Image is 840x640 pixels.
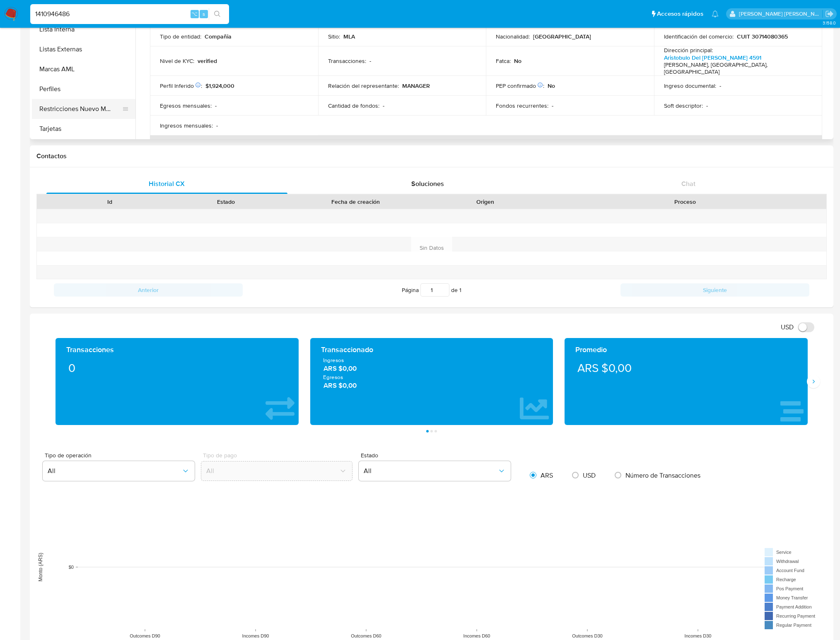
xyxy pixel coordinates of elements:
[533,33,591,40] p: [GEOGRAPHIC_DATA]
[54,283,243,297] button: Anterior
[548,82,555,89] p: No
[160,102,212,109] p: Egresos mensuales :
[402,82,430,89] p: MANAGER
[719,82,721,89] p: -
[290,198,421,206] div: Fecha de creación
[198,57,217,65] p: verified
[552,102,553,109] p: -
[328,57,366,65] p: Transacciones :
[664,61,809,76] h4: [PERSON_NAME], [GEOGRAPHIC_DATA], [GEOGRAPHIC_DATA]
[328,82,399,89] p: Relación del representante :
[174,198,278,206] div: Estado
[433,198,538,206] div: Origen
[209,8,226,20] button: search-icon
[823,19,836,26] span: 3.158.0
[664,82,716,89] p: Ingreso documental :
[459,286,461,294] span: 1
[496,82,544,89] p: PEP confirmado :
[664,46,713,54] p: Dirección principal :
[205,33,232,40] p: Compañia
[32,99,129,119] button: Restricciones Nuevo Mundo
[160,33,201,40] p: Tipo de entidad :
[343,33,355,40] p: MLA
[369,57,371,65] p: -
[549,198,821,206] div: Proceso
[664,53,761,62] a: Aristobulo Del [PERSON_NAME] 4591
[825,10,834,18] a: Salir
[32,39,135,59] button: Listas Externas
[620,283,809,297] button: Siguiente
[402,283,461,297] span: Página de
[657,10,703,18] span: Accesos rápidos
[706,102,708,109] p: -
[328,33,340,40] p: Sitio :
[149,179,185,188] span: Historial CX
[32,119,135,139] button: Tarjetas
[216,122,218,129] p: -
[496,33,530,40] p: Nacionalidad :
[664,102,703,109] p: Soft descriptor :
[739,10,823,18] p: rene.vale@mercadolibre.com
[681,179,695,188] span: Chat
[205,82,234,90] span: $1,924,000
[32,59,135,79] button: Marcas AML
[215,102,217,109] p: -
[496,57,511,65] p: Fatca :
[328,102,379,109] p: Cantidad de fondos :
[664,33,734,40] p: Identificación del comercio :
[57,198,162,206] div: Id
[150,135,822,155] th: Datos de contacto
[496,102,548,109] p: Fondos recurrentes :
[411,179,444,188] span: Soluciones
[160,82,202,89] p: Perfil Inferido :
[36,152,827,160] h1: Contactos
[160,122,213,129] p: Ingresos mensuales :
[737,33,788,40] p: CUIT 30714080365
[203,10,205,18] span: s
[32,19,135,39] button: Lista Interna
[160,57,194,65] p: Nivel de KYC :
[30,9,229,19] input: Buscar usuario o caso...
[712,10,719,17] a: Notificaciones
[383,102,384,109] p: -
[32,79,135,99] button: Perfiles
[191,10,198,18] span: ⌥
[514,57,521,65] p: No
